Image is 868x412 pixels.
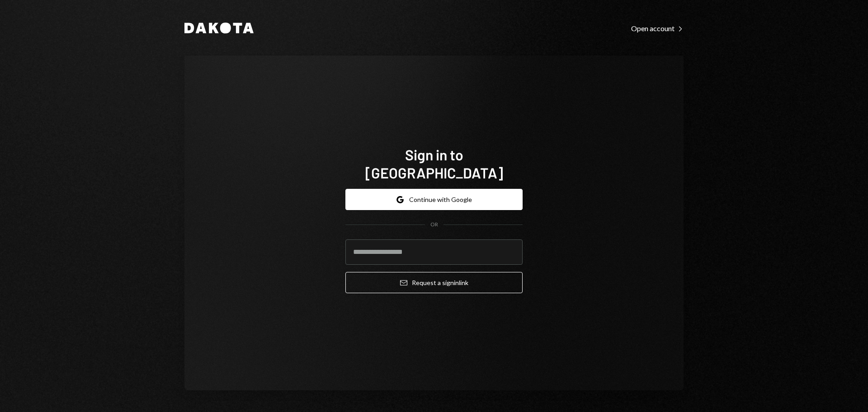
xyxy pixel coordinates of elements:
[631,24,684,33] div: Open account
[631,23,684,33] a: Open account
[345,272,523,293] button: Request a signinlink
[345,189,523,210] button: Continue with Google
[430,221,438,229] div: OR
[345,145,523,182] h1: Sign in to [GEOGRAPHIC_DATA]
